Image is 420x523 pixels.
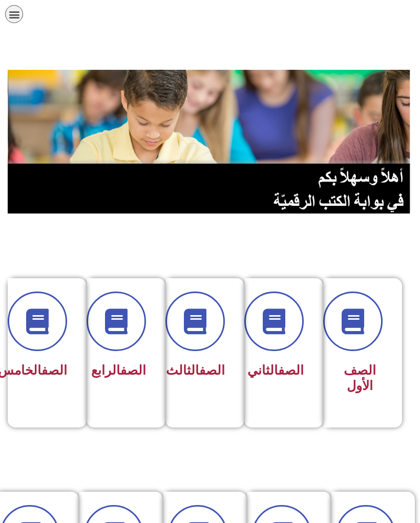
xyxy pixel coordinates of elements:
span: الرابع [91,363,146,378]
span: الثالث [166,363,225,378]
a: الصف [199,363,225,378]
a: الصف [41,363,67,378]
a: الصف [120,363,146,378]
span: الثاني [247,363,304,378]
div: כפתור פתיחת תפריט [5,5,23,23]
a: الصف [278,363,304,378]
span: الصف الأول [344,363,376,393]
